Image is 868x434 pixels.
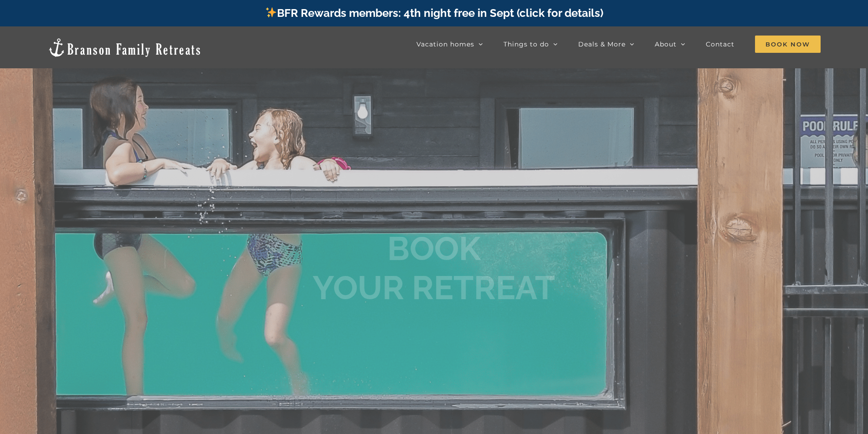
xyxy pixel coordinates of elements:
[578,35,634,53] a: Deals & More
[265,6,603,20] a: BFR Rewards members: 4th night free in Sept (click for details)
[706,41,734,47] span: Contact
[416,35,483,53] a: Vacation homes
[578,41,626,47] span: Deals & More
[416,35,821,53] nav: Main Menu
[655,35,685,53] a: About
[47,37,202,58] img: Branson Family Retreats Logo
[655,41,677,47] span: About
[755,36,821,53] span: Book Now
[706,35,734,53] a: Contact
[416,41,474,47] span: Vacation homes
[266,7,277,18] img: ✨
[313,229,555,307] b: BOOK YOUR RETREAT
[503,35,558,53] a: Things to do
[755,35,821,53] a: Book Now
[503,41,549,47] span: Things to do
